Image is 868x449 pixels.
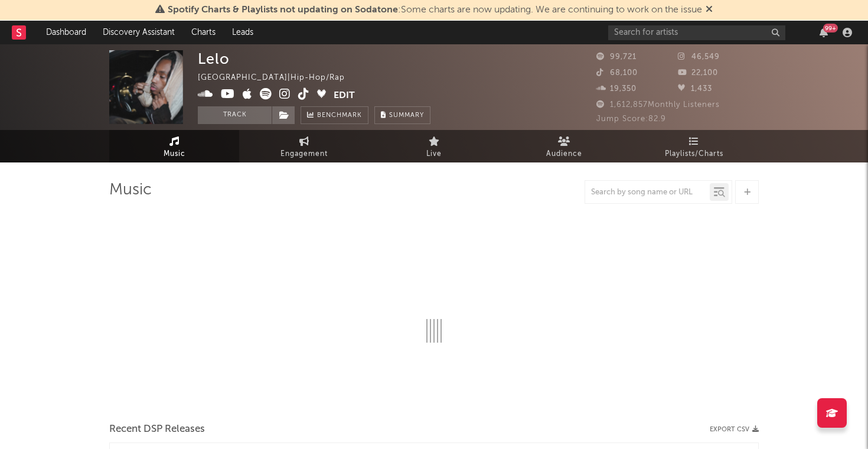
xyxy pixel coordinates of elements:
[596,85,637,93] span: 19,350
[301,106,368,124] a: Benchmark
[426,147,442,161] span: Live
[239,130,369,162] a: Engagement
[369,130,499,162] a: Live
[280,147,328,161] span: Engagement
[334,88,355,103] button: Edit
[198,71,358,85] div: [GEOGRAPHIC_DATA] | Hip-Hop/Rap
[109,130,239,162] a: Music
[224,21,262,44] a: Leads
[546,147,582,161] span: Audience
[109,422,205,437] span: Recent DSP Releases
[183,21,224,44] a: Charts
[389,112,424,119] span: Summary
[706,5,713,15] span: Dismiss
[317,109,362,123] span: Benchmark
[168,5,702,15] span: : Some charts are now updating. We are continuing to work on the issue
[168,5,398,15] span: Spotify Charts & Playlists not updating on Sodatone
[678,53,720,61] span: 46,549
[585,188,710,197] input: Search by song name or URL
[596,69,638,77] span: 68,100
[665,147,723,161] span: Playlists/Charts
[710,426,759,433] button: Export CSV
[94,21,183,44] a: Discovery Assistant
[499,130,629,162] a: Audience
[38,21,94,44] a: Dashboard
[596,101,720,109] span: 1,612,857 Monthly Listeners
[629,130,759,162] a: Playlists/Charts
[374,106,430,124] button: Summary
[164,147,185,161] span: Music
[678,85,712,93] span: 1,433
[596,115,666,123] span: Jump Score: 82.9
[823,24,838,32] div: 99 +
[608,25,785,40] input: Search for artists
[678,69,718,77] span: 22,100
[596,53,637,61] span: 99,721
[198,50,230,67] div: Lelo
[198,106,272,124] button: Track
[820,28,828,37] button: 99+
